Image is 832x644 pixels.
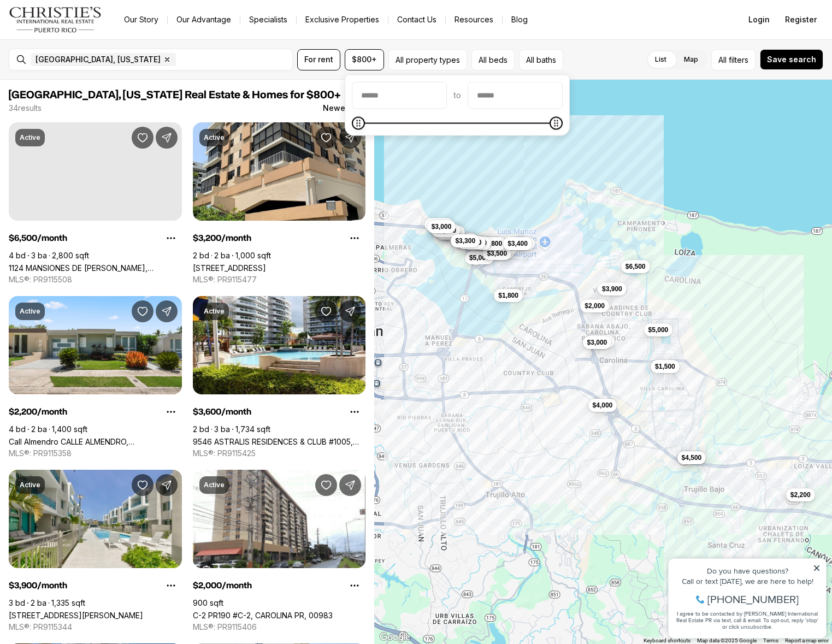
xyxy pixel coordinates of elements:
button: $3,900 [598,282,627,296]
button: $3,000 [427,220,456,233]
span: $5,000 [469,253,489,262]
button: $1,500 [651,360,680,373]
label: List [646,50,675,69]
p: 34 results [9,104,42,113]
button: Contact Us [388,12,445,27]
a: Our Story [115,12,167,27]
span: $2,000 [585,302,605,310]
button: All property types [388,49,467,70]
span: $4,000 [593,401,613,410]
span: [GEOGRAPHIC_DATA], [US_STATE] [36,55,161,64]
a: C-2 PR190 #C-2, CAROLINA PR, 00983 [193,611,333,620]
button: $2,000 [581,299,610,312]
span: Maximum [550,117,563,130]
div: Call or text [DATE], we are here to help! [11,35,158,43]
button: For rent [297,49,340,70]
button: Save Property: 9546 ASTRALIS RESIDENCES & CLUB #1005 [315,300,337,322]
span: Login [748,15,770,24]
a: 1124 MANSIONES DE VISTAMAR MARINA III, CAROLINA PR, 00983 [9,263,182,273]
span: $3,900 [602,285,622,293]
button: All baths [519,49,563,70]
button: Save search [760,49,823,70]
a: 9546 ASTRALIS RESIDENCES & CLUB #1005, CAROLINA PR, 00979 [193,437,366,446]
button: $1,800 [494,289,523,302]
span: $3,300 [456,237,476,245]
span: Minimum [352,117,365,130]
span: filters [729,54,748,66]
img: logo [9,7,102,33]
span: All [718,54,727,66]
span: Register [785,15,817,24]
button: Property options [344,401,365,423]
button: Property options [344,575,365,596]
a: 4633 AVENIDA ISLA VERDE #903, CAROLINA PR, 00979 [193,263,266,273]
p: Active [20,133,40,142]
button: $1,800 [478,237,507,250]
button: Property options [160,401,182,423]
button: $3,400 [503,237,532,250]
button: Save Property: 1445 C. MARG BALDORIOTY #222 [132,474,154,496]
button: Share Property [156,127,178,149]
button: $3,000 [425,218,454,231]
p: Active [204,481,225,489]
a: 1445 C. MARG BALDORIOTY #222, CAROLINA PR, 00979 [9,611,143,620]
button: $3,500 [483,247,512,260]
p: Active [20,307,40,316]
button: $5,000 [465,251,494,264]
input: priceMin [352,82,446,109]
input: priceMax [468,82,562,109]
span: $2,200 [790,491,811,499]
p: Active [204,307,225,316]
span: $3,000 [432,222,452,231]
button: $3,000 [583,336,612,349]
span: $3,500 [487,249,508,258]
button: Share Property [339,300,361,322]
button: Save Property: C-2 PR190 #C-2 [315,474,337,496]
button: Save Property: Call Almendro CALLE ALMENDRO [132,300,154,322]
button: $800+ [345,49,384,70]
label: Map [675,50,707,69]
button: Newest [316,97,372,119]
button: Save Property: 1124 MANSIONES DE VISTAMAR MARINA III [132,127,154,149]
button: Property options [344,227,365,249]
button: Property options [160,227,182,249]
button: Save Property: 4633 AVENIDA ISLA VERDE #903 [315,127,337,149]
a: Specialists [240,12,296,27]
button: $4,000 [588,399,617,412]
span: I agree to be contacted by [PERSON_NAME] International Real Estate PR via text, call & email. To ... [14,67,156,88]
span: $1,500 [655,362,675,371]
a: Our Advantage [168,12,240,27]
button: Share Property [339,127,361,149]
button: $4,500 [677,451,706,464]
span: $4,500 [682,453,702,462]
span: $3,400 [508,239,528,248]
button: $2,200 [786,488,815,501]
button: Allfilters [711,49,756,70]
button: $6,500 [621,260,650,273]
button: Property options [160,575,182,596]
p: Active [204,133,225,142]
span: $6,500 [626,262,646,271]
div: Do you have questions? [11,25,158,32]
span: $1,800 [498,291,518,300]
span: $3,000 [587,338,607,347]
button: $3,300 [451,234,480,247]
span: $5,000 [648,326,669,334]
button: $1,800 [586,335,615,348]
button: Login [742,9,776,31]
button: $5,000 [644,323,673,336]
p: Active [20,481,40,489]
button: Share Property [156,300,178,322]
span: $800+ [352,55,377,64]
button: All beds [471,49,515,70]
button: Share Property [156,474,178,496]
a: Resources [446,12,502,27]
span: Newest [323,104,352,113]
button: Register [778,9,823,31]
a: Blog [503,12,536,27]
a: Call Almendro CALLE ALMENDRO, CAROLINA PR, 00987 [9,437,182,446]
span: [PHONE_NUMBER] [45,51,136,62]
span: $4,800 [440,228,461,237]
span: For rent [304,55,333,64]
